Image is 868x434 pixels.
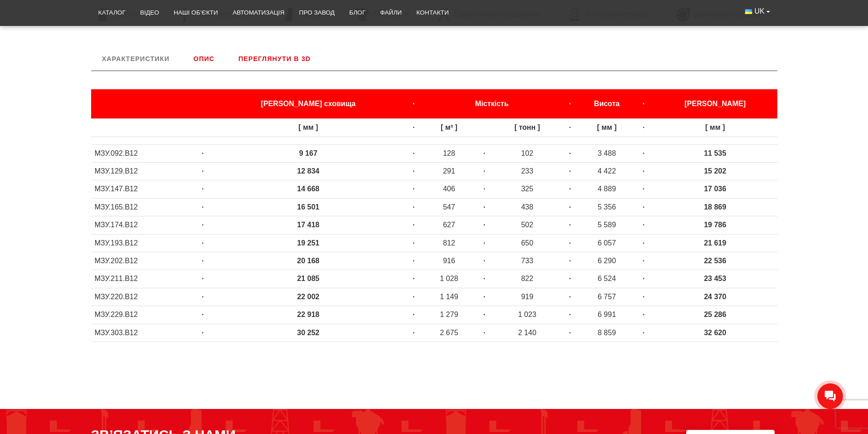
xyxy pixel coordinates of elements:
strong: 19 251 [297,239,319,247]
td: МЗУ.147.В12 [91,180,194,198]
td: 733 [494,252,561,270]
strong: [ тонн ] [514,123,540,131]
strong: · [569,293,571,301]
strong: · [413,100,415,107]
td: МЗУ.220.В12 [91,288,194,306]
strong: · [642,311,644,318]
strong: · [483,311,485,318]
td: 3 488 [580,144,634,162]
td: 4 889 [580,180,634,198]
td: 233 [494,163,561,180]
th: [PERSON_NAME] [653,89,777,118]
td: 2 675 [423,324,475,342]
strong: 18 869 [704,203,726,211]
img: Українська [745,9,752,14]
strong: 30 252 [297,329,319,337]
td: 6 757 [580,288,634,306]
strong: · [202,275,204,282]
td: 6 057 [580,234,634,252]
strong: · [642,257,644,265]
strong: · [202,149,204,157]
strong: 22 002 [297,293,319,301]
td: 6 524 [580,270,634,288]
strong: · [642,203,644,211]
td: 627 [423,216,475,234]
td: 5 356 [580,198,634,216]
td: 1 279 [423,306,475,324]
a: Про завод [292,3,342,23]
strong: · [569,275,571,282]
strong: · [569,100,571,107]
strong: · [569,167,571,175]
strong: · [413,203,415,211]
a: Наші об’єкти [166,3,225,23]
strong: · [202,221,204,229]
strong: · [483,329,485,337]
strong: · [642,123,644,131]
strong: · [569,203,571,211]
strong: · [642,329,644,337]
strong: 22 536 [704,257,726,265]
strong: · [413,293,415,301]
td: 325 [494,180,561,198]
span: UK [755,6,765,16]
strong: · [569,221,571,229]
td: МЗУ.129.В12 [91,163,194,180]
strong: · [413,257,415,265]
strong: · [483,149,485,157]
strong: · [569,149,571,157]
td: МЗУ.229.В12 [91,306,194,324]
a: Опис [182,47,225,71]
td: 1 028 [423,270,475,288]
strong: · [413,221,415,229]
strong: 17 036 [704,185,726,193]
th: Місткість [423,89,561,118]
strong: · [569,185,571,193]
strong: 9 167 [299,149,318,157]
strong: 12 834 [297,167,319,175]
a: Блог [342,3,373,23]
strong: · [413,239,415,247]
td: МЗУ.174.В12 [91,216,194,234]
a: Файли [373,3,409,23]
strong: · [202,311,204,318]
td: 650 [494,234,561,252]
td: 438 [494,198,561,216]
td: 1 023 [494,306,561,324]
strong: · [642,239,644,247]
td: МЗУ.303.В12 [91,324,194,342]
strong: · [483,293,485,301]
strong: 14 668 [297,185,319,193]
strong: 17 418 [297,221,319,229]
strong: · [569,239,571,247]
strong: 23 453 [704,275,726,282]
strong: · [202,185,204,193]
strong: · [202,293,204,301]
strong: · [483,203,485,211]
td: МЗУ.193.В12 [91,234,194,252]
strong: · [642,221,644,229]
td: 102 [494,144,561,162]
strong: · [202,203,204,211]
td: 916 [423,252,475,270]
strong: · [642,293,644,301]
strong: · [483,221,485,229]
td: 1 149 [423,288,475,306]
a: Контакти [409,3,456,23]
td: 5 589 [580,216,634,234]
td: 6 290 [580,252,634,270]
strong: 24 370 [704,293,726,301]
td: 6 991 [580,306,634,324]
strong: · [202,239,204,247]
strong: · [642,100,644,107]
strong: 20 168 [297,257,319,265]
td: 128 [423,144,475,162]
strong: 25 286 [704,311,726,318]
strong: · [483,239,485,247]
strong: · [569,257,571,265]
strong: [ м³ ] [441,123,457,131]
th: [PERSON_NAME] сховища [212,89,404,118]
strong: 21 085 [297,275,319,282]
td: 919 [494,288,561,306]
td: 291 [423,163,475,180]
